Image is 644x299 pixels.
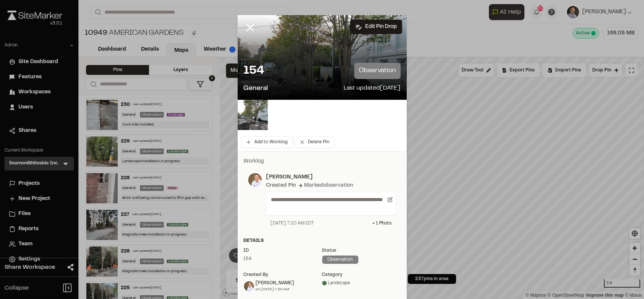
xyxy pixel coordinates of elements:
div: ID [244,247,322,254]
img: file [238,100,268,130]
div: Landscape [322,280,401,287]
button: Delete Pin [294,136,335,148]
div: Created Pin [266,181,296,190]
button: Add to Worklog [241,136,293,148]
img: photo [248,173,262,187]
p: Last updated [DATE] [344,84,401,94]
p: General [244,84,268,94]
div: observation [322,256,358,264]
div: Status [322,247,401,254]
div: category [322,271,401,278]
div: + 1 Photo [372,220,392,227]
img: Tommy Huang [244,281,254,291]
p: Worklog [244,157,401,166]
div: [DATE] 7:20 AM EDT [271,220,314,227]
div: [PERSON_NAME] [256,280,294,287]
div: 154 [244,256,322,262]
p: [PERSON_NAME] [266,173,396,181]
p: observation [354,63,400,79]
p: 154 [244,64,264,79]
div: Created by [244,271,322,278]
div: Details [244,237,401,244]
div: on [DATE] 7:20 AM [256,287,294,292]
div: Marked observation [304,181,354,190]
